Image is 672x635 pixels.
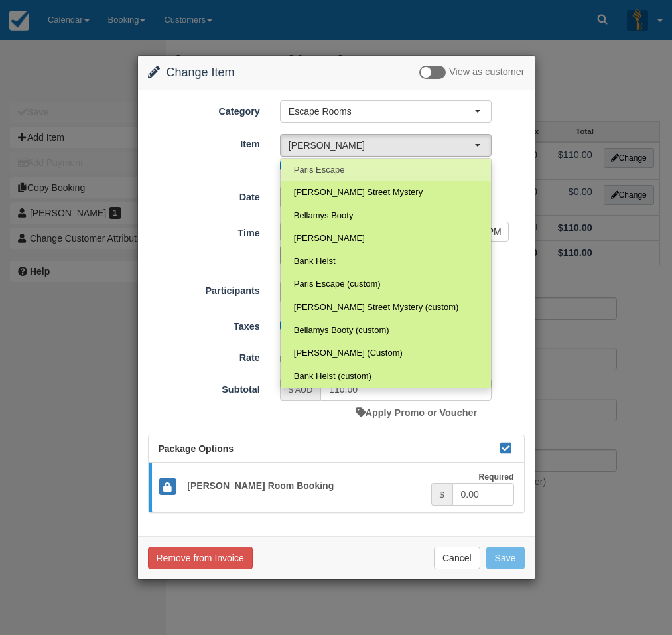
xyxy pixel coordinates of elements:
[440,490,444,500] small: $
[294,301,459,314] span: [PERSON_NAME] Street Mystery (custom)
[270,348,535,370] div: 2 @ $55.00
[289,386,312,395] small: $ AUD
[138,186,270,204] label: Date
[138,346,270,365] label: Rate
[294,324,389,337] span: Bellamys Booty (custom)
[294,347,403,360] span: [PERSON_NAME] (Custom)
[167,66,235,79] span: Change Item
[280,100,492,123] button: Escape Rooms
[138,133,270,151] label: Item
[486,547,525,569] button: Save
[478,472,513,482] strong: Required
[138,315,270,334] label: Taxes
[294,232,365,245] span: [PERSON_NAME]
[138,279,270,298] label: Participants
[294,370,371,383] span: Bank Heist (custom)
[294,278,381,291] span: Paris Escape (custom)
[294,164,345,176] span: Paris Escape
[177,481,431,491] h5: [PERSON_NAME] Room Booking
[294,210,354,222] span: Bellamys Booty
[289,139,474,152] span: [PERSON_NAME]
[294,186,423,199] span: [PERSON_NAME] Street Mystery
[148,547,253,569] button: Remove from Invoice
[138,222,270,240] label: Time
[434,547,480,569] button: Cancel
[289,105,474,118] span: Escape Rooms
[356,407,477,418] a: Apply Promo or Voucher
[138,100,270,119] label: Category
[138,378,270,397] label: Subtotal
[280,134,492,157] button: [PERSON_NAME]
[294,255,336,268] span: Bank Heist
[149,463,524,513] a: [PERSON_NAME] Room Booking Required $
[159,443,234,454] span: Package Options
[449,67,524,78] span: View as customer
